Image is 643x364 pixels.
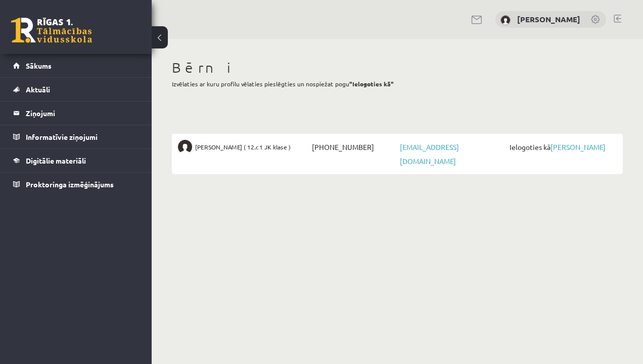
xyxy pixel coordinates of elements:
[26,85,50,94] span: Aktuāli
[349,80,394,88] b: "Ielogoties kā"
[26,101,139,125] legend: Ziņojumi
[26,180,114,189] span: Proktoringa izmēģinājums
[172,59,623,76] h1: Bērni
[517,14,580,24] a: [PERSON_NAME]
[13,149,139,172] a: Digitālie materiāli
[13,78,139,101] a: Aktuāli
[26,61,52,70] span: Sākums
[26,156,86,165] span: Digitālie materiāli
[13,173,139,196] a: Proktoringa izmēģinājums
[400,142,459,166] a: [EMAIL_ADDRESS][DOMAIN_NAME]
[13,54,139,77] a: Sākums
[507,140,617,154] span: Ielogoties kā
[172,79,623,88] p: Izvēlaties ar kuru profilu vēlaties pieslēgties un nospiežat pogu
[178,140,192,154] img: Alisa Griščuka
[309,140,397,154] span: [PHONE_NUMBER]
[500,15,511,25] img: Anna Uvarova
[11,18,92,43] a: Rīgas 1. Tālmācības vidusskola
[26,125,139,148] legend: Informatīvie ziņojumi
[195,140,291,154] span: [PERSON_NAME] ( 12.c1 JK klase )
[13,101,139,125] a: Ziņojumi
[550,142,606,151] a: [PERSON_NAME]
[13,125,139,148] a: Informatīvie ziņojumi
